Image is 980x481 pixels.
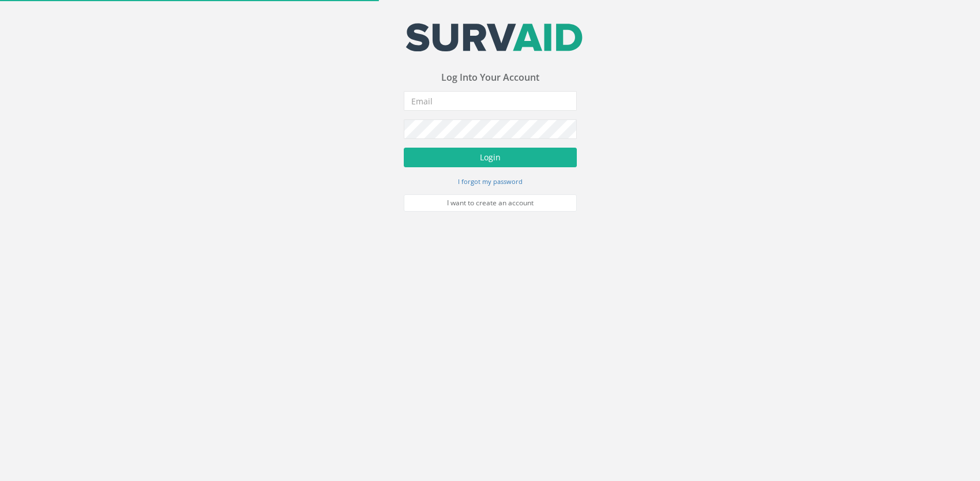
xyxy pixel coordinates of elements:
[404,194,577,212] a: I want to create an account
[404,148,577,167] button: Login
[404,91,577,111] input: Email
[458,176,523,186] a: I forgot my password
[458,177,523,186] small: I forgot my password
[404,73,577,83] h3: Log Into Your Account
